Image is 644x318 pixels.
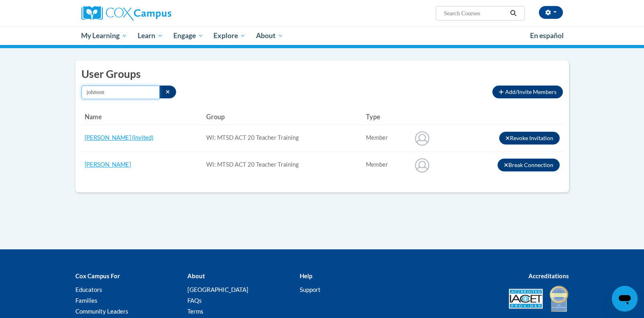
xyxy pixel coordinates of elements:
[256,31,283,41] span: About
[363,124,409,151] td: Connected user for connection: WI: MTSD ACT 20 Teacher Training
[525,27,569,44] a: En español
[492,86,563,98] button: Add/Invite Members
[75,286,102,293] a: Educators
[507,8,519,18] button: Search
[85,161,131,168] a: [PERSON_NAME]
[81,67,563,82] h2: User Groups
[549,285,569,313] img: IDA® Accredited
[81,86,160,99] input: Search by name
[300,272,312,279] b: Help
[539,6,563,19] button: Account Settings
[168,26,209,45] a: Engage
[132,26,168,45] a: Learn
[187,272,205,279] b: About
[81,109,203,125] th: Name
[85,134,153,141] a: [PERSON_NAME] (invited)
[612,286,638,312] iframe: Button to launch messaging window
[203,151,363,178] td: WI: MTSD ACT 20 Teacher Training
[81,31,127,41] span: My Learning
[203,124,363,151] td: WI: MTSD ACT 20 Teacher Training
[213,31,246,41] span: Explore
[208,26,251,45] a: Explore
[138,31,163,41] span: Learn
[363,109,409,125] th: Type
[187,297,202,304] a: FAQs
[159,86,177,98] button: Search
[75,308,128,315] a: Community Leaders
[75,297,98,304] a: Families
[81,6,171,20] img: Cox Campus
[75,272,120,279] b: Cox Campus For
[76,26,133,45] a: My Learning
[443,8,507,18] input: Search Courses
[412,155,432,175] img: Cara Johnson
[505,88,557,95] span: Add/Invite Members
[498,159,560,171] button: Break Connection
[363,151,409,178] td: Connected user for connection: WI: MTSD ACT 20 Teacher Training
[509,289,543,309] img: Accredited IACET® Provider
[173,31,203,41] span: Engage
[300,286,321,293] a: Support
[528,272,569,279] b: Accreditations
[412,128,432,148] img: Caitlin Johnson
[530,31,564,40] span: En español
[187,308,203,315] a: Terms
[499,132,560,145] button: Revoke Invitation
[69,26,575,45] div: Main menu
[203,109,363,125] th: Group
[187,286,248,293] a: [GEOGRAPHIC_DATA]
[251,26,288,45] a: About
